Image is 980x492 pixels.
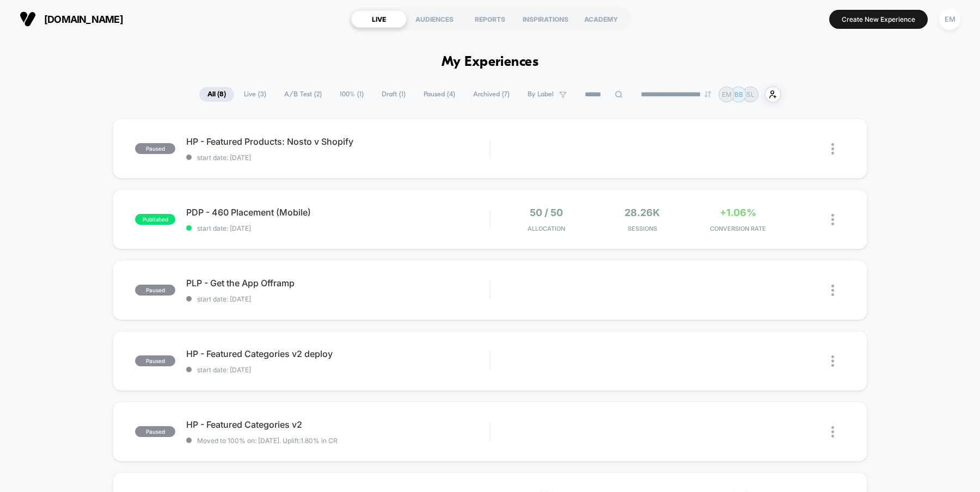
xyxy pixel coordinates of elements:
[199,87,234,102] span: All ( 8 )
[186,366,489,374] span: start date: [DATE]
[186,207,489,218] span: PDP - 460 Placement (Mobile)
[831,214,834,225] img: close
[829,10,928,29] button: Create New Experience
[415,87,463,102] span: Paused ( 4 )
[518,10,573,28] div: INSPIRATIONS
[734,90,743,99] p: BB
[573,10,629,28] div: ACADEMY
[186,278,489,288] span: PLP - Get the App Offramp
[530,207,563,218] span: 50 / 50
[746,90,755,99] p: SL
[20,11,36,27] img: Visually logo
[528,225,565,232] span: Allocation
[831,355,834,367] img: close
[135,285,175,296] span: paused
[597,225,688,232] span: Sessions
[197,436,338,445] span: Moved to 100% on: [DATE] . Uplift: 1.80% in CR
[442,54,539,70] h1: My Experiences
[720,207,756,218] span: +1.06%
[186,419,489,430] span: HP - Featured Categories v2
[831,285,834,296] img: close
[186,295,489,303] span: start date: [DATE]
[135,355,175,366] span: paused
[135,214,175,225] span: published
[186,136,489,147] span: HP - Featured Products: Nosto v Shopify
[407,10,462,28] div: AUDIENCES
[624,207,660,218] span: 28.26k
[939,9,960,30] div: EM
[528,90,554,99] span: By Label
[465,87,518,102] span: Archived ( 7 )
[722,90,732,99] p: EM
[16,10,126,28] button: [DOMAIN_NAME]
[705,91,711,97] img: end
[351,10,407,28] div: LIVE
[693,225,783,232] span: CONVERSION RATE
[332,87,372,102] span: 100% ( 1 )
[276,87,330,102] span: A/B Test ( 2 )
[135,143,175,154] span: paused
[462,10,518,28] div: REPORTS
[831,426,834,438] img: close
[373,87,414,102] span: Draft ( 1 )
[44,14,123,25] span: [DOMAIN_NAME]
[831,143,834,155] img: close
[186,153,489,162] span: start date: [DATE]
[186,348,489,359] span: HP - Featured Categories v2 deploy
[236,87,274,102] span: Live ( 3 )
[936,8,964,30] button: EM
[135,426,175,437] span: paused
[186,224,489,232] span: start date: [DATE]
